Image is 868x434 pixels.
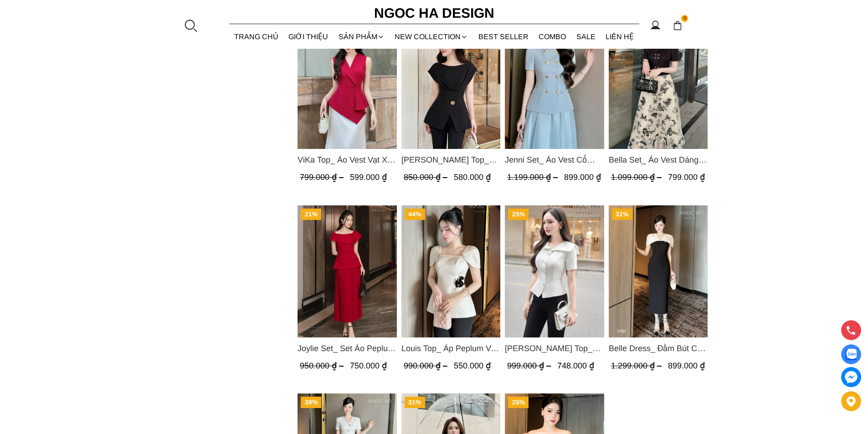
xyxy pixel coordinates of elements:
span: 999.000 ₫ [507,361,553,370]
a: Link to Fiona Top_ Áo Vest Cách Điệu Cổ Ngang Vạt Chéo Tay Cộc Màu Trắng A936 [505,342,604,355]
span: 799.000 ₫ [668,173,704,182]
span: ViKa Top_ Áo Vest Vạt Xếp Chéo màu Đỏ A1053 [298,153,397,166]
span: 799.000 ₫ [300,173,346,182]
span: Belle Dress_ Đầm Bút Chì Đen Phối Choàng Vai May Ly Màu Trắng Kèm Hoa D961 [608,342,708,355]
img: Joylie Set_ Set Áo Peplum Vai Lệch, Chân Váy Dập Ly Màu Đỏ A956, CV120 [298,205,397,337]
span: [PERSON_NAME] Top_ Áo Mix Tơ Thân Bổ Mảnh Vạt Chéo Màu Đen A1057 [401,153,500,166]
span: 1.199.000 ₫ [507,173,560,182]
a: Link to ViKa Top_ Áo Vest Vạt Xếp Chéo màu Đỏ A1053 [298,153,397,166]
span: Jenni Set_ Áo Vest Cổ Tròn Đính Cúc, Chân Váy Tơ Màu Xanh A1051+CV132 [505,153,604,166]
a: GIỚI THIỆU [283,25,334,49]
span: 580.000 ₫ [453,173,490,182]
span: 599.000 ₫ [350,173,387,182]
img: Jenni Set_ Áo Vest Cổ Tròn Đính Cúc, Chân Váy Tơ Màu Xanh A1051+CV132 [505,17,604,149]
div: SẢN PHẨM [334,25,390,49]
a: Product image - ViKa Top_ Áo Vest Vạt Xếp Chéo màu Đỏ A1053 [298,17,397,149]
span: 1.299.000 ₫ [611,361,663,370]
a: SALE [571,25,601,49]
a: Product image - Joylie Set_ Set Áo Peplum Vai Lệch, Chân Váy Dập Ly Màu Đỏ A956, CV120 [298,205,397,337]
span: 1.099.000 ₫ [611,173,663,182]
a: Product image - Jenni Set_ Áo Vest Cổ Tròn Đính Cúc, Chân Váy Tơ Màu Xanh A1051+CV132 [505,17,604,149]
span: Bella Set_ Áo Vest Dáng Lửng Cúc Đồng, Chân Váy Họa Tiết Bướm A990+CV121 [608,153,708,166]
span: 748.000 ₫ [557,361,594,370]
img: Louis Top_ Áp Peplum Vai Chờm Cài Hoa Đen A937 [401,205,500,337]
span: 990.000 ₫ [403,361,449,370]
span: 0 [681,15,688,22]
a: LIÊN HỆ [601,25,639,49]
img: Bella Set_ Áo Vest Dáng Lửng Cúc Đồng, Chân Váy Họa Tiết Bướm A990+CV121 [608,17,708,149]
a: Product image - Bella Set_ Áo Vest Dáng Lửng Cúc Đồng, Chân Váy Họa Tiết Bướm A990+CV121 [608,17,708,149]
img: Jenny Top_ Áo Mix Tơ Thân Bổ Mảnh Vạt Chéo Màu Đen A1057 [401,17,500,149]
a: NEW COLLECTION [390,25,473,49]
a: Combo [534,25,571,49]
a: Link to Louis Top_ Áp Peplum Vai Chờm Cài Hoa Đen A937 [401,342,500,355]
span: Joylie Set_ Set Áo Peplum Vai Lệch, Chân Váy Dập Ly Màu Đỏ A956, CV120 [298,342,397,355]
span: 899.000 ₫ [668,361,704,370]
img: Belle Dress_ Đầm Bút Chì Đen Phối Choàng Vai May Ly Màu Trắng Kèm Hoa D961 [608,205,708,337]
span: 950.000 ₫ [300,361,346,370]
a: messenger [841,367,861,387]
a: Product image - Jenny Top_ Áo Mix Tơ Thân Bổ Mảnh Vạt Chéo Màu Đen A1057 [401,17,500,149]
span: 550.000 ₫ [453,361,490,370]
a: Product image - Louis Top_ Áp Peplum Vai Chờm Cài Hoa Đen A937 [401,205,500,337]
span: Louis Top_ Áp Peplum Vai Chờm Cài Hoa Đen A937 [401,342,500,355]
span: 750.000 ₫ [350,361,387,370]
a: TRANG CHỦ [229,25,284,49]
img: Display image [845,349,857,360]
a: Product image - Fiona Top_ Áo Vest Cách Điệu Cổ Ngang Vạt Chéo Tay Cộc Màu Trắng A936 [505,205,604,337]
a: Link to Joylie Set_ Set Áo Peplum Vai Lệch, Chân Váy Dập Ly Màu Đỏ A956, CV120 [298,342,397,355]
a: Display image [841,344,861,364]
a: BEST SELLER [473,25,534,49]
a: Link to Bella Set_ Áo Vest Dáng Lửng Cúc Đồng, Chân Váy Họa Tiết Bướm A990+CV121 [608,153,708,166]
img: img-CART-ICON-ksit0nf1 [673,20,683,31]
img: ViKa Top_ Áo Vest Vạt Xếp Chéo màu Đỏ A1053 [298,17,397,149]
a: Link to Belle Dress_ Đầm Bút Chì Đen Phối Choàng Vai May Ly Màu Trắng Kèm Hoa D961 [608,342,708,355]
span: 850.000 ₫ [403,173,449,182]
a: Ngoc Ha Design [366,2,503,24]
a: Link to Jenny Top_ Áo Mix Tơ Thân Bổ Mảnh Vạt Chéo Màu Đen A1057 [401,153,500,166]
a: Link to Jenni Set_ Áo Vest Cổ Tròn Đính Cúc, Chân Váy Tơ Màu Xanh A1051+CV132 [505,153,604,166]
img: Fiona Top_ Áo Vest Cách Điệu Cổ Ngang Vạt Chéo Tay Cộc Màu Trắng A936 [505,205,604,337]
span: [PERSON_NAME] Top_ Áo Vest Cách Điệu Cổ Ngang Vạt Chéo Tay Cộc Màu Trắng A936 [505,342,604,355]
span: 899.000 ₫ [564,173,601,182]
a: Product image - Belle Dress_ Đầm Bút Chì Đen Phối Choàng Vai May Ly Màu Trắng Kèm Hoa D961 [608,205,708,337]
